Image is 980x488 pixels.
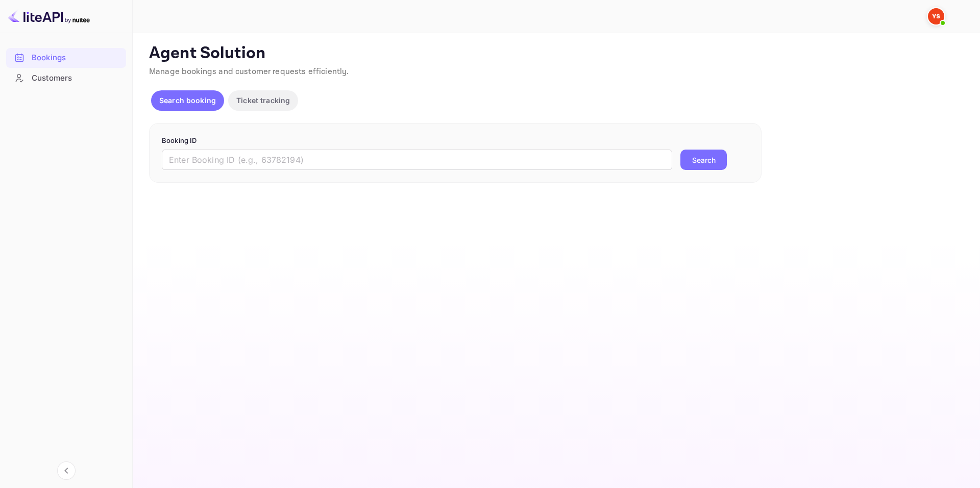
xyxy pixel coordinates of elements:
[6,48,126,68] div: Bookings
[149,66,349,77] span: Manage bookings and customer requests efficiently.
[162,136,749,146] p: Booking ID
[32,72,121,84] div: Customers
[928,8,944,25] img: Yandex Support
[8,8,90,25] img: LiteAPI logo
[149,43,962,64] p: Agent Solution
[159,95,216,106] p: Search booking
[680,150,727,170] button: Search
[6,68,126,88] div: Customers
[32,52,121,64] div: Bookings
[6,68,126,87] a: Customers
[6,48,126,67] a: Bookings
[236,95,290,106] p: Ticket tracking
[57,461,76,480] button: Collapse navigation
[162,150,672,170] input: Enter Booking ID (e.g., 63782194)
